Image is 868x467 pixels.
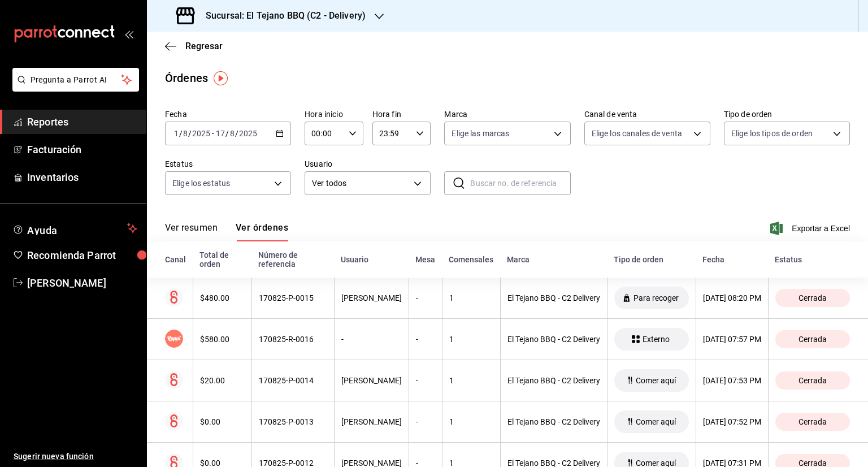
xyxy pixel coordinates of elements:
div: El Tejano BBQ - C2 Delivery [507,417,600,426]
span: / [225,129,229,138]
div: [DATE] 08:20 PM [703,293,761,302]
div: 170825-P-0014 [259,376,327,385]
div: navigation tabs [165,222,288,241]
input: -- [229,129,235,138]
div: - [416,417,435,426]
span: Recomienda Parrot [27,248,137,263]
button: Pregunta a Parrot AI [12,68,139,92]
span: Cerrada [794,293,831,302]
span: Elige las marcas [452,128,509,139]
span: Elige los tipos de orden [731,128,813,139]
button: Regresar [165,41,223,51]
span: Inventarios [27,170,137,185]
button: Ver órdenes [236,222,288,241]
span: Sugerir nueva función [14,451,137,462]
h3: Sucursal: El Tejano BBQ (C2 - Delivery) [197,9,366,23]
div: 1 [449,293,493,302]
div: 170825-R-0016 [259,335,327,344]
div: [PERSON_NAME] [341,417,402,426]
div: $480.00 [200,293,245,302]
span: Comer aquí [631,417,680,426]
span: Cerrada [794,417,831,426]
label: Canal de venta [584,110,710,118]
input: -- [173,129,179,138]
label: Estatus [165,160,291,168]
input: ---- [192,129,211,138]
div: 1 [449,417,493,426]
div: Usuario [341,255,402,264]
div: Comensales [449,255,493,264]
div: 170825-P-0015 [259,293,327,302]
div: - [416,376,435,385]
span: Cerrada [794,376,831,385]
img: Tooltip marker [214,71,228,85]
span: Reportes [27,114,137,129]
span: [PERSON_NAME] [27,275,137,291]
div: Mesa [415,255,435,264]
label: Fecha [165,110,291,118]
div: 1 [449,376,493,385]
div: Tipo de orden [614,255,689,264]
div: Número de referencia [258,250,327,269]
button: Exportar a Excel [772,222,850,235]
span: Elige los canales de venta [592,128,682,139]
span: Regresar [185,41,223,51]
span: Facturación [27,142,137,157]
input: Buscar no. de referencia [470,172,570,194]
div: - [416,293,435,302]
div: Fecha [702,255,761,264]
span: / [179,129,183,138]
div: $20.00 [200,376,245,385]
div: [PERSON_NAME] [341,376,402,385]
div: [DATE] 07:52 PM [703,417,761,426]
span: / [235,129,238,138]
div: Total de orden [199,250,245,269]
div: [DATE] 07:57 PM [703,335,761,344]
div: [DATE] 07:53 PM [703,376,761,385]
span: Pregunta a Parrot AI [31,74,121,86]
button: Ver resumen [165,222,218,241]
div: $0.00 [200,417,245,426]
span: Cerrada [794,335,831,344]
div: 170825-P-0013 [259,417,327,426]
span: Para recoger [629,293,683,302]
div: - [341,335,402,344]
div: - [416,335,435,344]
div: 1 [449,335,493,344]
label: Tipo de orden [724,110,850,118]
div: El Tejano BBQ - C2 Delivery [507,335,600,344]
span: Elige los estatus [172,178,230,189]
div: Estatus [775,255,850,264]
div: El Tejano BBQ - C2 Delivery [507,376,600,385]
input: ---- [238,129,258,138]
span: Ayuda [27,222,123,235]
label: Marca [444,110,570,118]
div: El Tejano BBQ - C2 Delivery [507,293,600,302]
input: -- [183,129,188,138]
div: Órdenes [165,70,208,87]
div: [PERSON_NAME] [341,293,402,302]
label: Hora inicio [305,110,363,118]
span: - [212,129,214,138]
span: Ver todos [312,178,410,189]
label: Hora fin [372,110,431,118]
label: Usuario [305,160,431,168]
input: -- [215,129,225,138]
span: Externo [638,335,674,344]
div: $580.00 [200,335,245,344]
span: Comer aquí [631,376,680,385]
a: Pregunta a Parrot AI [8,82,139,94]
div: Canal [165,255,186,264]
button: open_drawer_menu [124,29,133,38]
div: Marca [507,255,600,264]
span: / [188,129,192,138]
